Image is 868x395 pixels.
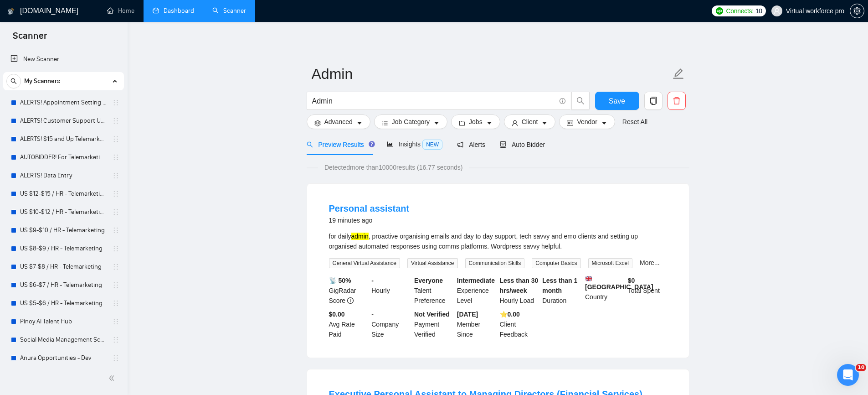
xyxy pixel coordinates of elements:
[542,277,577,294] b: Less than 1 month
[412,309,455,339] div: Payment Verified
[726,6,754,16] span: Connects:
[571,92,590,110] button: search
[5,29,54,48] span: Scanner
[850,4,864,18] button: setting
[371,277,374,284] b: -
[112,154,119,161] span: holder
[577,117,597,127] span: Vendor
[774,8,780,14] span: user
[392,117,430,127] span: Job Category
[486,120,493,126] span: caret-down
[498,309,541,339] div: Client Feedback
[329,277,351,284] b: 📡 50%
[504,114,556,129] button: userClientcaret-down
[356,120,363,126] span: caret-down
[500,141,545,148] span: Auto Bidder
[20,312,107,331] a: Pinoy Ai Talent Hub
[24,72,60,90] span: My Scanners
[20,221,107,239] a: US $9-$10 / HR - Telemarketing
[498,275,541,306] div: Hourly Load
[307,141,313,148] span: search
[387,141,393,147] span: area-chart
[20,294,107,312] a: US $5-$6 / HR - Telemarketing
[112,336,119,343] span: holder
[107,7,134,15] a: homeHome
[588,258,632,268] span: Microsoft Excel
[567,120,573,126] span: idcard
[455,275,498,306] div: Experience Level
[673,68,684,80] span: edit
[112,227,119,234] span: holder
[112,117,119,125] span: holder
[20,239,107,258] a: US $8-$9 / HR - Telemarketing
[20,185,107,203] a: US $12-$15 / HR - Telemarketing
[628,277,635,284] b: $ 0
[595,92,639,110] button: Save
[586,275,592,282] img: 🇬🇧
[856,364,866,371] span: 10
[668,97,685,105] span: delete
[112,245,119,252] span: holder
[640,259,660,266] a: More...
[112,281,119,289] span: holder
[433,120,440,126] span: caret-down
[837,364,859,386] iframe: Intercom live chat
[112,318,119,325] span: holder
[329,311,345,318] b: $0.00
[457,277,495,284] b: Intermediate
[500,311,520,318] b: ⭐️ 0.00
[668,92,686,110] button: delete
[609,95,625,107] span: Save
[112,99,119,106] span: holder
[327,275,370,306] div: GigRadar Score
[20,94,107,112] a: ALERTS! Appointment Setting or Cold Calling
[112,208,119,216] span: holder
[112,354,119,362] span: holder
[457,141,485,148] span: Alerts
[512,120,518,126] span: user
[20,112,107,130] a: ALERTS! Customer Support USA
[465,258,525,268] span: Communication Skills
[318,162,469,172] span: Detected more than 10000 results (16.77 seconds)
[329,203,410,213] a: Personal assistant
[387,140,442,148] span: Insights
[20,349,107,367] a: Anura Opportunities - Dev
[451,114,500,129] button: folderJobscaret-down
[541,120,548,126] span: caret-down
[585,275,653,291] b: [GEOGRAPHIC_DATA]
[755,6,762,16] span: 10
[112,300,119,307] span: holder
[457,141,463,148] span: notification
[601,120,607,126] span: caret-down
[469,117,483,127] span: Jobs
[645,97,662,105] span: copy
[622,117,647,127] a: Reset All
[112,172,119,179] span: holder
[455,309,498,339] div: Member Since
[583,275,626,306] div: Country
[374,114,447,129] button: barsJob Categorycaret-down
[522,117,538,127] span: Client
[8,4,14,19] img: logo
[370,275,412,306] div: Hourly
[212,7,246,15] a: searchScanner
[20,130,107,148] a: ALERTS! $15 and Up Telemarketing
[370,309,412,339] div: Company Size
[20,166,107,185] a: ALERTS! Data Entry
[327,309,370,339] div: Avg Rate Paid
[153,7,194,15] a: dashboardDashboard
[112,135,119,143] span: holder
[540,275,583,306] div: Duration
[371,311,374,318] b: -
[559,114,615,129] button: idcardVendorcaret-down
[112,263,119,270] span: holder
[347,297,354,304] span: info-circle
[382,120,388,126] span: bars
[20,148,107,166] a: AUTOBIDDER! For Telemarketing in the [GEOGRAPHIC_DATA]
[112,190,119,197] span: holder
[108,374,118,383] span: double-left
[351,233,369,240] mark: admin
[312,95,555,107] input: Search Freelance Jobs...
[314,120,321,126] span: setting
[850,7,864,15] span: setting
